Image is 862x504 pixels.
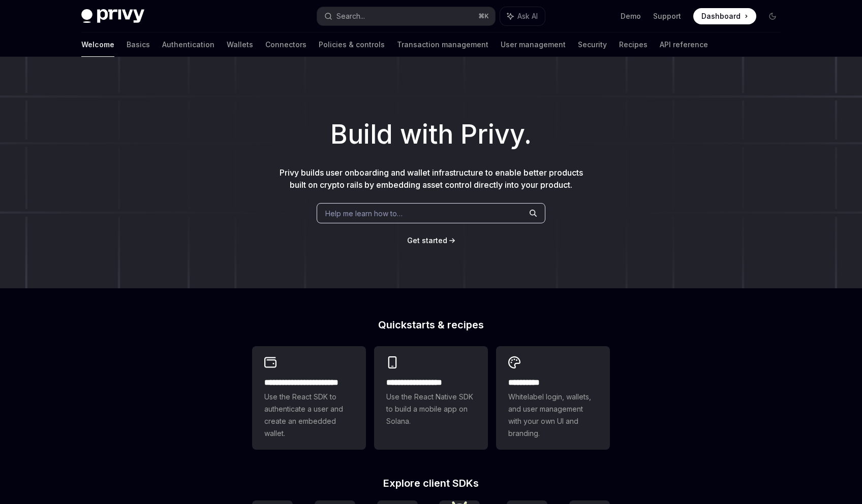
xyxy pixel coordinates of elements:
a: Connectors [265,32,306,57]
a: Transaction management [397,32,488,57]
img: dark logo [81,9,144,23]
h2: Quickstarts & recipes [252,320,610,330]
a: **** *****Whitelabel login, wallets, and user management with your own UI and branding. [496,346,610,450]
div: Search... [336,10,365,22]
a: Wallets [227,32,253,57]
h2: Explore client SDKs [252,478,610,488]
a: Support [653,11,681,21]
a: Get started [407,236,447,246]
span: ⌘ K [478,12,489,20]
a: Demo [621,11,641,21]
span: Whitelabel login, wallets, and user management with your own UI and branding. [508,391,598,440]
a: Policies & controls [319,32,385,57]
button: Toggle dark mode [764,8,781,24]
span: Ask AI [517,11,538,21]
button: Search...⌘K [317,7,495,25]
a: Dashboard [693,8,756,24]
span: Use the React SDK to authenticate a user and create an embedded wallet. [264,391,354,440]
a: Authentication [162,32,214,57]
a: API reference [660,32,708,57]
a: Security [578,32,607,57]
h1: Build with Privy. [16,115,846,154]
span: Help me learn how to… [325,208,403,219]
span: Use the React Native SDK to build a mobile app on Solana. [386,391,476,427]
button: Ask AI [500,7,545,25]
a: **** **** **** ***Use the React Native SDK to build a mobile app on Solana. [374,346,488,450]
span: Privy builds user onboarding and wallet infrastructure to enable better products built on crypto ... [280,167,583,190]
a: Basics [127,32,150,57]
a: Welcome [81,32,114,57]
a: User management [501,32,566,57]
a: Recipes [619,32,648,57]
span: Get started [407,236,447,245]
span: Dashboard [701,11,741,21]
